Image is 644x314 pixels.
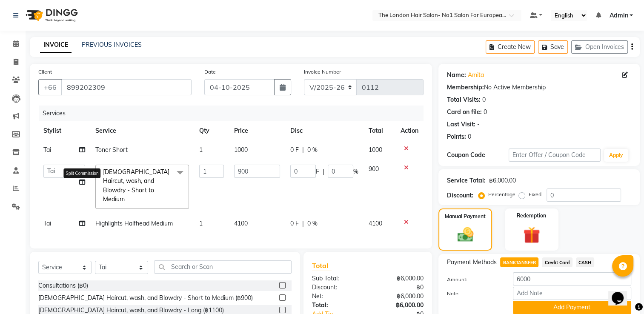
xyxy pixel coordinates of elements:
[103,168,169,203] span: [DEMOGRAPHIC_DATA] Haircut, wash, and Blowdry - Short to Medium
[353,167,358,176] span: %
[229,121,285,140] th: Price
[447,83,484,92] div: Membership:
[95,146,128,154] span: Toner Short
[364,121,395,140] th: Total
[517,212,546,220] label: Redemption
[447,151,508,160] div: Coupon Code
[39,106,430,121] div: Services
[447,176,486,185] div: Service Total:
[285,121,364,140] th: Disc
[61,79,192,95] input: Search by Name/Mobile/Email/Code
[518,225,545,245] img: _gift.svg
[22,3,80,27] img: logo
[486,40,535,54] button: Create New
[500,257,538,267] span: BANKTANSFER
[571,40,628,54] button: Open Invoices
[447,71,466,80] div: Name:
[63,168,100,178] div: Split Commission
[538,40,568,54] button: Save
[608,280,635,305] iframe: chat widget
[513,287,631,300] input: Add Note
[306,301,368,310] div: Total:
[38,121,90,140] th: Stylist
[90,121,194,140] th: Service
[369,146,382,154] span: 1000
[447,191,473,200] div: Discount:
[513,301,631,314] button: Add Payment
[95,220,173,227] span: Highlights Halfhead Medium
[482,95,486,104] div: 0
[306,292,368,301] div: Net:
[447,83,631,92] div: No Active Membership
[447,258,497,267] span: Payment Methods
[38,79,62,95] button: +66
[513,272,631,285] input: Amount
[302,146,304,154] span: |
[234,220,248,227] span: 4100
[368,283,430,292] div: ฿0
[43,220,51,227] span: Tai
[82,41,142,49] a: PREVIOUS INVOICES
[468,71,484,80] a: Amita
[604,149,628,162] button: Apply
[306,274,368,283] div: Sub Total:
[368,292,430,301] div: ฿6,000.00
[199,220,203,227] span: 1
[199,146,203,154] span: 1
[316,167,319,176] span: F
[488,191,515,198] label: Percentage
[395,121,424,140] th: Action
[441,276,506,283] label: Amount:
[489,176,516,185] div: ฿6,000.00
[234,146,248,154] span: 1000
[447,108,482,117] div: Card on file:
[43,146,51,154] span: Tai
[447,95,481,104] div: Total Visits:
[38,294,253,303] div: [DEMOGRAPHIC_DATA] Haircut, wash, and Blowdry - Short to Medium (฿900)
[125,195,129,203] a: x
[307,219,318,228] span: 0 %
[369,220,382,227] span: 4100
[441,290,506,297] label: Note:
[323,167,324,176] span: |
[576,257,594,267] span: CASH
[40,37,72,53] a: INVOICE
[529,191,541,198] label: Fixed
[290,219,299,228] span: 0 F
[609,11,628,20] span: Admin
[484,108,487,117] div: 0
[290,146,299,154] span: 0 F
[304,68,341,76] label: Invoice Number
[306,283,368,292] div: Discount:
[155,260,292,274] input: Search or Scan
[312,261,332,270] span: Total
[302,219,304,228] span: |
[445,213,486,220] label: Manual Payment
[447,120,475,129] div: Last Visit:
[468,132,471,141] div: 0
[194,121,229,140] th: Qty
[307,146,318,154] span: 0 %
[204,68,216,76] label: Date
[368,301,430,310] div: ฿6,000.00
[368,274,430,283] div: ฿6,000.00
[38,68,52,76] label: Client
[477,120,480,129] div: -
[542,257,572,267] span: Credit Card
[447,132,466,141] div: Points:
[369,165,379,173] span: 900
[38,281,88,290] div: Consultations (฿0)
[509,148,601,162] input: Enter Offer / Coupon Code
[452,226,478,244] img: _cash.svg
